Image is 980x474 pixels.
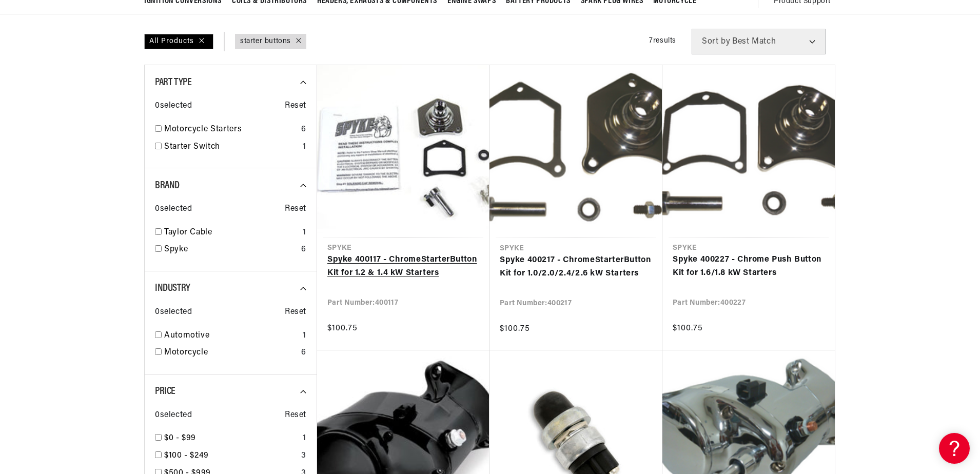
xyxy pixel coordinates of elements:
[155,409,192,422] span: 0 selected
[673,253,825,280] a: Spyke 400227 - Chrome Push Button Kit for 1.6/1.8 kW Starters
[301,449,306,463] div: 3
[303,141,306,154] div: 1
[155,203,192,216] span: 0 selected
[155,306,192,319] span: 0 selected
[285,409,306,422] span: Reset
[155,283,190,293] span: Industry
[144,34,213,49] div: All Products
[155,386,175,397] span: Price
[649,37,676,45] span: 7 results
[285,306,306,319] span: Reset
[164,346,297,360] a: Motorcycle
[155,77,191,88] span: Part Type
[164,226,299,240] a: Taylor Cable
[301,123,306,136] div: 6
[301,243,306,256] div: 6
[164,451,209,460] span: $100 - $249
[285,203,306,216] span: Reset
[702,37,730,46] span: Sort by
[240,36,291,47] a: starter buttons
[155,181,180,191] span: Brand
[303,226,306,240] div: 1
[303,432,306,445] div: 1
[692,29,826,54] select: Sort by
[327,253,479,280] a: Spyke 400117 - ChromeStarterButton Kit for 1.2 & 1.4 kW Starters
[500,254,652,280] a: Spyke 400217 - ChromeStarterButton Kit for 1.0/2.0/2.4/2.6 kW Starters
[303,329,306,343] div: 1
[164,123,297,136] a: Motorcycle Starters
[164,329,299,343] a: Automotive
[285,100,306,113] span: Reset
[164,434,196,442] span: $0 - $99
[164,243,297,256] a: Spyke
[155,100,192,113] span: 0 selected
[164,141,299,154] a: Starter Switch
[301,346,306,360] div: 6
